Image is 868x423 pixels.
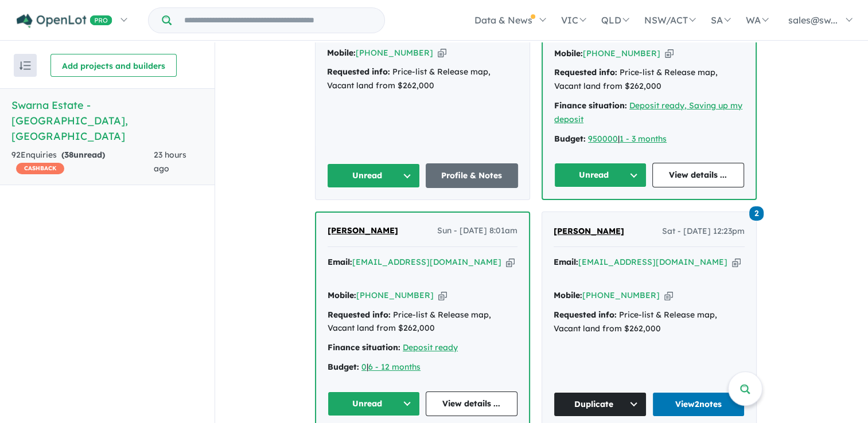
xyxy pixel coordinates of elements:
[749,205,764,220] a: 2
[352,257,501,267] a: [EMAIL_ADDRESS][DOMAIN_NAME]
[426,391,518,416] a: View details ...
[64,150,73,160] span: 38
[554,100,627,111] strong: Finance situation:
[583,48,660,58] a: [PHONE_NUMBER]
[403,342,458,352] a: Deposit ready
[664,289,673,301] button: Copy
[11,97,203,144] h5: Swarna Estate - [GEOGRAPHIC_DATA] , [GEOGRAPHIC_DATA]
[327,66,390,77] strong: Requested info:
[328,308,517,336] div: Price-list & Release map, Vacant land from $262,000
[554,257,578,267] strong: Email:
[327,48,356,58] strong: Mobile:
[328,290,356,300] strong: Mobile:
[554,48,583,58] strong: Mobile:
[16,163,64,174] span: CASHBACK
[438,47,446,59] button: Copy
[554,134,586,144] strong: Budget:
[328,391,420,416] button: Unread
[554,392,647,417] button: Duplicate
[361,362,367,372] a: 0
[328,361,517,374] div: |
[327,65,518,93] div: Price-list & Release map, Vacant land from $262,000
[554,290,582,300] strong: Mobile:
[50,54,177,77] button: Add projects and builders
[578,257,727,267] a: [EMAIL_ADDRESS][DOMAIN_NAME]
[554,66,744,93] div: Price-list & Release map, Vacant land from $262,000
[437,224,517,238] span: Sun - [DATE] 8:01am
[17,14,112,28] img: Openlot PRO Logo White
[328,342,400,352] strong: Finance situation:
[620,134,667,144] a: 1 - 3 months
[732,256,741,268] button: Copy
[665,48,674,60] button: Copy
[554,310,617,320] strong: Requested info:
[582,290,660,300] a: [PHONE_NUMBER]
[554,225,624,238] a: [PERSON_NAME]
[554,132,744,146] div: |
[154,150,186,174] span: 23 hours ago
[11,148,154,176] div: 92 Enquir ies
[652,392,745,417] a: View2notes
[328,257,352,267] strong: Email:
[328,310,391,320] strong: Requested info:
[328,362,359,372] strong: Budget:
[368,362,421,372] a: 6 - 12 months
[174,8,382,33] input: Try estate name, suburb, builder or developer
[426,163,519,188] a: Profile & Notes
[662,225,745,238] span: Sat - [DATE] 12:23pm
[328,224,398,238] a: [PERSON_NAME]
[356,290,434,300] a: [PHONE_NUMBER]
[328,225,398,236] span: [PERSON_NAME]
[356,48,433,58] a: [PHONE_NUMBER]
[506,256,515,268] button: Copy
[554,100,742,124] a: Deposit ready, Saving up my deposit
[554,226,624,236] span: [PERSON_NAME]
[554,308,745,336] div: Price-list & Release map, Vacant land from $262,000
[438,289,447,301] button: Copy
[554,67,617,77] strong: Requested info:
[554,163,647,187] button: Unread
[788,14,838,26] span: sales@sw...
[61,150,105,160] strong: ( unread)
[20,61,31,70] img: sort.svg
[749,206,764,221] span: 2
[588,134,618,144] a: 950000
[652,163,745,187] a: View details ...
[327,163,420,188] button: Unread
